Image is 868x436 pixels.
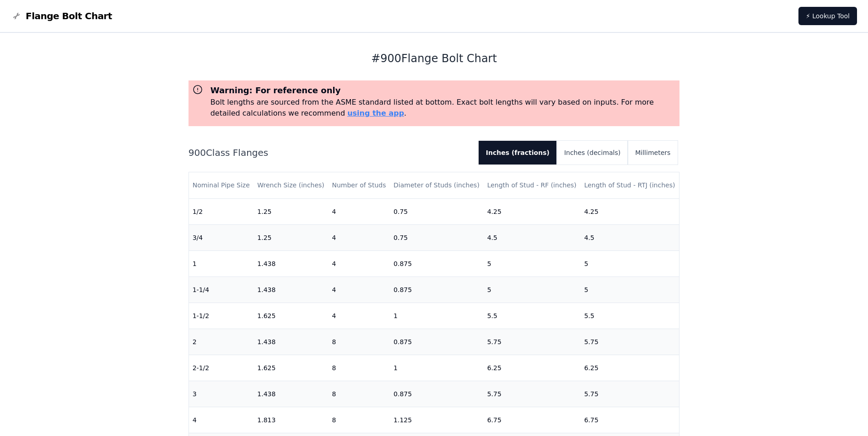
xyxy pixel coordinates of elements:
[581,329,679,355] td: 5.75
[581,381,679,407] td: 5.75
[328,172,390,198] th: Number of Studs
[253,329,328,355] td: 1.438
[484,381,581,407] td: 5.75
[253,381,328,407] td: 1.438
[189,172,254,198] th: Nominal Pipe Size
[328,198,390,224] td: 4
[189,355,254,381] td: 2-1/2
[328,381,390,407] td: 8
[581,198,679,224] td: 4.25
[328,355,390,381] td: 8
[628,141,678,165] button: Millimeters
[390,407,484,433] td: 1.125
[581,224,679,250] td: 4.5
[253,276,328,303] td: 1.438
[581,250,679,276] td: 5
[189,276,254,303] td: 1-1/4
[189,303,254,329] td: 1-1/2
[253,224,328,250] td: 1.25
[581,407,679,433] td: 6.75
[189,224,254,250] td: 3/4
[484,355,581,381] td: 6.25
[253,198,328,224] td: 1.25
[253,303,328,329] td: 1.625
[484,198,581,224] td: 4.25
[484,224,581,250] td: 4.5
[581,276,679,303] td: 5
[328,276,390,303] td: 4
[390,355,484,381] td: 1
[484,276,581,303] td: 5
[479,141,557,165] button: Inches (fractions)
[390,198,484,224] td: 0.75
[581,355,679,381] td: 6.25
[581,303,679,329] td: 5.5
[390,329,484,355] td: 0.875
[189,329,254,355] td: 2
[189,146,471,159] h2: 900 Class Flanges
[328,329,390,355] td: 8
[328,303,390,329] td: 4
[189,407,254,433] td: 4
[390,303,484,329] td: 1
[798,7,857,25] a: ⚡ Lookup Tool
[557,141,628,165] button: Inches (decimals)
[390,224,484,250] td: 0.75
[189,381,254,407] td: 3
[253,407,328,433] td: 1.813
[484,303,581,329] td: 5.5
[390,276,484,303] td: 0.875
[189,250,254,276] td: 1
[189,198,254,224] td: 1/2
[253,172,328,198] th: Wrench Size (inches)
[11,11,22,21] img: Flange Bolt Chart Logo
[328,407,390,433] td: 8
[26,10,112,22] span: Flange Bolt Chart
[11,10,112,22] a: Flange Bolt Chart LogoFlange Bolt Chart
[390,381,484,407] td: 0.875
[210,84,676,97] h3: Warning: For reference only
[189,51,680,66] h1: # 900 Flange Bolt Chart
[328,250,390,276] td: 4
[390,250,484,276] td: 0.875
[253,250,328,276] td: 1.438
[484,407,581,433] td: 6.75
[581,172,679,198] th: Length of Stud - RTJ (inches)
[484,250,581,276] td: 5
[328,224,390,250] td: 4
[484,329,581,355] td: 5.75
[210,97,676,119] p: Bolt lengths are sourced from the ASME standard listed at bottom. Exact bolt lengths will vary ba...
[253,355,328,381] td: 1.625
[347,109,404,117] a: using the app
[390,172,484,198] th: Diameter of Studs (inches)
[484,172,581,198] th: Length of Stud - RF (inches)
